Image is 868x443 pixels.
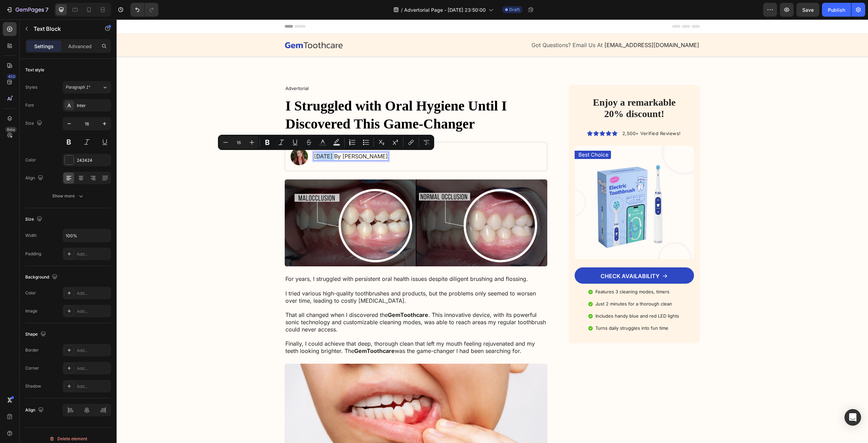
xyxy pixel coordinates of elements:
[117,19,868,443] iframe: Design area
[25,406,45,415] div: Align
[238,328,278,335] strong: GemToothcare
[49,435,87,443] div: Delete element
[271,292,312,299] strong: GemToothcare
[77,103,109,109] div: Inter
[506,111,564,117] span: 2,500+ Verified Reviews!
[25,157,36,163] div: Color
[198,133,271,141] p: [DATE] By [PERSON_NAME]
[77,290,109,296] div: Add...
[25,251,41,257] div: Padding
[168,23,226,29] img: gempages_432750572815254551-826b9f1d-de93-4bff-a292-67ac6637d664.svg
[34,25,92,33] p: Text Block
[130,3,158,17] div: Undo/Redo
[25,174,45,183] div: Align
[25,273,59,282] div: Background
[68,43,92,50] p: Advanced
[484,253,543,260] p: CHECK AVAILABILITY
[77,308,109,314] div: Add...
[25,330,47,339] div: Shape
[25,67,44,73] div: Text style
[169,256,430,335] p: For years, I struggled with persistent oral health issues despite diligent brushing and flossing....
[844,409,861,426] div: Open Intercom Messenger
[45,6,48,14] p: 7
[458,126,577,240] img: gempages_432750572815254551-0d7e7525-506e-417f-9cca-36dbc4333d8d.webp
[802,7,814,13] span: Save
[822,3,851,17] button: Publish
[7,74,17,79] div: 450
[168,160,431,247] img: gempages_432750572815254551-7bf9e89b-4579-4473-9272-fb5c458f7165.webp
[458,248,577,265] a: CHECK AVAILABILITY
[479,306,563,312] p: Turns daily struggles into fun time
[34,43,54,50] p: Settings
[479,282,563,287] p: Just 2 minutes for a thorough clean
[77,251,109,257] div: Add...
[77,365,109,372] div: Add...
[174,129,191,146] img: gempages_432750572815254551-5bd19a03-1671-4143-86b7-bde027ed01d1.webp
[25,383,41,389] div: Shadow
[25,190,111,202] button: Show more
[218,135,434,150] div: Editor contextual toolbar
[25,290,36,296] div: Color
[479,269,563,275] p: Features 3 cleaning modes, timers
[479,294,563,300] p: Includes handy blue and red LED lights
[197,133,272,141] div: Rich Text Editor. Editing area: main
[5,127,17,132] div: Beta
[415,22,486,29] span: Got Questions? Email Us At
[25,102,34,108] div: Font
[77,347,109,354] div: Add...
[25,232,37,239] div: Width
[3,3,52,17] button: 7
[66,84,90,90] span: Paragraph 1*
[401,6,403,14] span: /
[63,229,111,242] input: Auto
[404,6,486,14] span: Advertorial Page - [DATE] 23:50:00
[25,84,37,90] div: Styles
[77,383,109,390] div: Add...
[25,308,37,314] div: Image
[25,215,44,224] div: Size
[25,119,44,128] div: Size
[796,3,819,17] button: Save
[828,6,845,14] div: Publish
[488,22,583,29] span: [EMAIL_ADDRESS][DOMAIN_NAME]
[63,81,111,94] button: Paragraph 1*
[509,7,520,13] span: Draft
[77,157,109,163] div: 242424
[168,77,431,114] h1: I Struggled with Oral Hygiene Until I Discovered This Game-Changer
[25,347,39,353] div: Border
[169,66,430,72] p: Advertorial
[52,193,84,200] div: Show more
[463,77,572,101] h2: Enjoy a remarkable 20% discount!
[462,132,492,139] p: Best Choice
[25,365,39,371] div: Corner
